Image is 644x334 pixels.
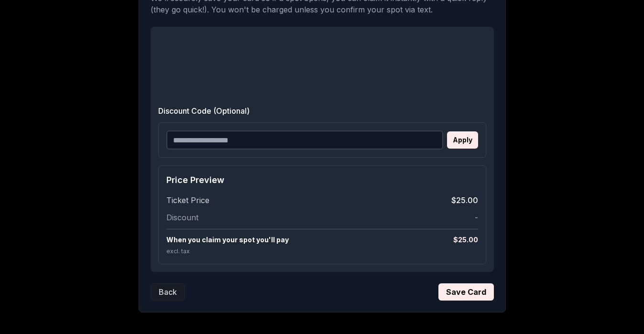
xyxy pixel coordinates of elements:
span: $25.00 [451,194,478,206]
button: Apply [447,131,478,149]
button: Save Card [438,283,494,301]
span: Discount [166,212,198,223]
label: Discount Code (Optional) [158,105,486,117]
h4: Price Preview [166,173,478,187]
span: - [475,212,478,223]
span: Ticket Price [166,194,209,206]
iframe: Secure payment input frame [156,32,488,96]
button: Back [151,283,185,301]
span: $ 25.00 [453,235,478,245]
span: When you claim your spot you'll pay [166,235,289,245]
span: excl. tax [166,248,190,255]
